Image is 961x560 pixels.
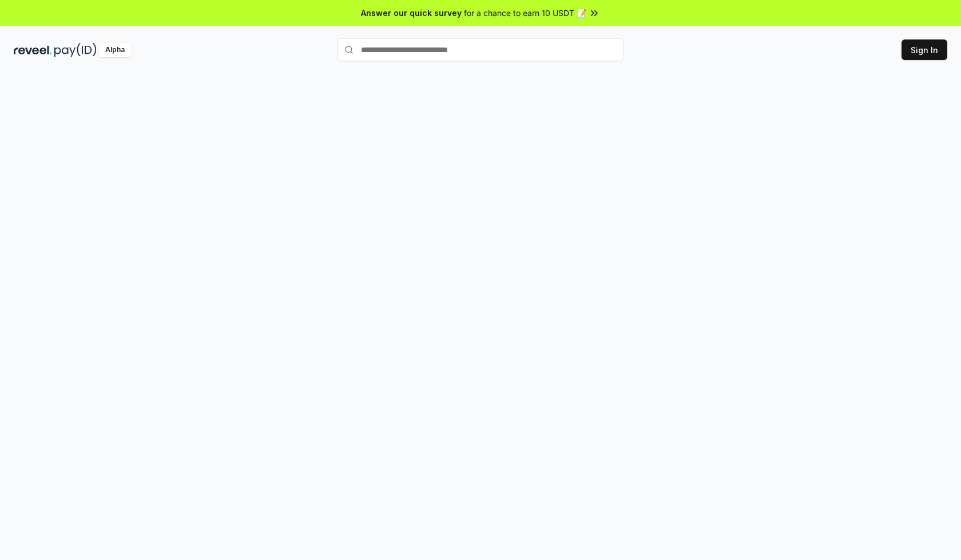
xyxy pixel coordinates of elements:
[99,43,131,57] div: Alpha
[464,7,586,19] span: for a chance to earn 10 USDT 📝
[54,43,97,57] img: pay_id
[361,7,462,19] span: Answer our quick survey
[14,43,52,57] img: reveel_dark
[902,39,947,60] button: Sign In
